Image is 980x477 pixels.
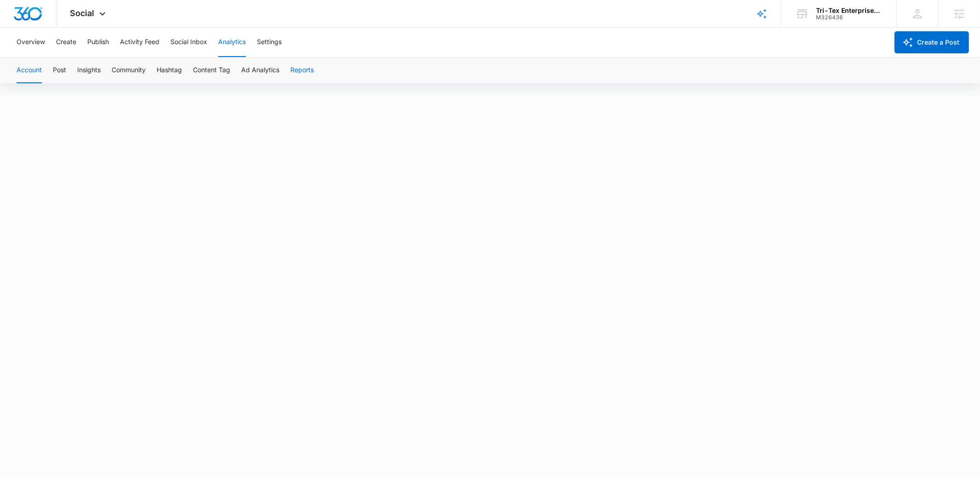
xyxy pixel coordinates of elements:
[17,28,45,57] button: Overview
[77,57,101,83] button: Insights
[17,57,42,83] button: Account
[70,8,95,18] span: Social
[53,57,66,83] button: Post
[218,28,246,57] button: Analytics
[112,57,146,83] button: Community
[895,31,969,53] button: Create a Post
[816,7,883,14] div: account name
[290,57,314,83] button: Reports
[241,57,279,83] button: Ad Analytics
[257,28,282,57] button: Settings
[120,28,159,57] button: Activity Feed
[56,28,76,57] button: Create
[157,57,182,83] button: Hashtag
[170,28,207,57] button: Social Inbox
[193,57,230,83] button: Content Tag
[87,28,109,57] button: Publish
[816,14,883,21] div: account id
